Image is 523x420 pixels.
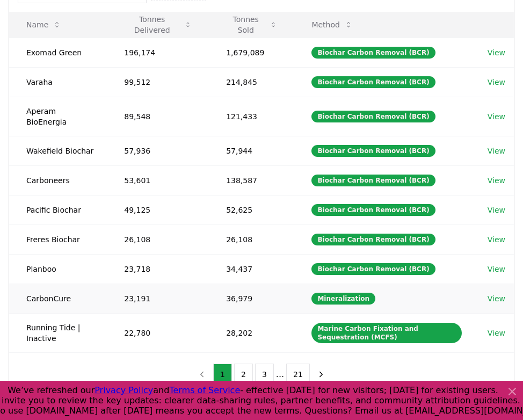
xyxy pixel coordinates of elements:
td: 26,108 [209,225,294,254]
td: Freres Biochar [9,225,107,254]
button: 2 [234,364,253,385]
td: 196,174 [107,38,209,67]
a: View [488,146,505,156]
td: 36,979 [209,284,294,313]
td: Pacific Biochar [9,195,107,225]
td: 28,202 [209,313,294,352]
td: 214,845 [209,67,294,97]
button: 1 [213,364,232,385]
td: 1,679,089 [209,38,294,67]
button: 21 [286,364,310,385]
button: Name [18,14,70,35]
td: 138,587 [209,165,294,195]
td: Carboneers [9,165,107,195]
a: View [488,234,505,245]
td: 53,601 [107,165,209,195]
td: 89,548 [107,97,209,136]
td: Wakefield Biochar [9,136,107,165]
li: ... [276,368,284,381]
td: 23,191 [107,284,209,313]
div: Biochar Carbon Removal (BCR) [311,204,435,216]
a: View [488,264,505,274]
div: Biochar Carbon Removal (BCR) [311,47,435,59]
a: View [488,293,505,304]
div: Biochar Carbon Removal (BCR) [311,145,435,157]
td: 23,718 [107,254,209,284]
button: next page [312,364,330,385]
td: 52,625 [209,195,294,225]
td: 34,437 [209,254,294,284]
td: 99,512 [107,67,209,97]
div: Biochar Carbon Removal (BCR) [311,263,435,275]
td: 121,433 [209,97,294,136]
td: Varaha [9,67,107,97]
a: View [488,205,505,215]
a: View [488,175,505,186]
div: Biochar Carbon Removal (BCR) [311,111,435,122]
a: View [488,77,505,88]
div: Mineralization [311,293,375,305]
td: 49,125 [107,195,209,225]
a: View [488,47,505,58]
button: Method [303,14,361,35]
div: Marine Carbon Fixation and Sequestration (MCFS) [311,323,461,343]
div: Biochar Carbon Removal (BCR) [311,76,435,88]
td: Running Tide | Inactive [9,313,107,352]
button: Tonnes Sold [217,14,286,35]
button: 3 [255,364,274,385]
td: Aperam BioEnergia [9,97,107,136]
td: CarbonCure [9,284,107,313]
div: Biochar Carbon Removal (BCR) [311,234,435,245]
td: 57,944 [209,136,294,165]
td: 22,780 [107,313,209,352]
td: Planboo [9,254,107,284]
td: Exomad Green [9,38,107,67]
td: 26,108 [107,225,209,254]
td: 57,936 [107,136,209,165]
button: Tonnes Delivered [115,14,200,35]
a: View [488,328,505,338]
div: Biochar Carbon Removal (BCR) [311,175,435,186]
a: View [488,111,505,122]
